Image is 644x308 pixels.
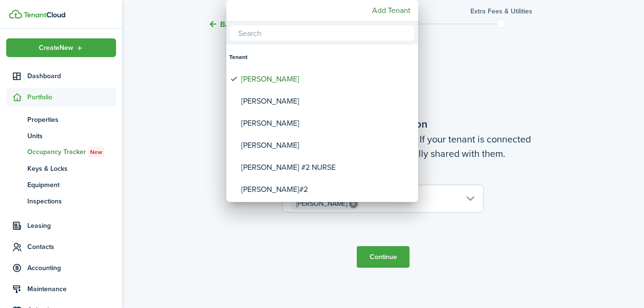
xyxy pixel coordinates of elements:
div: [PERSON_NAME]#2 [241,178,411,201]
div: [PERSON_NAME] [241,68,411,90]
div: [PERSON_NAME] [241,90,411,112]
input: Search [230,25,414,41]
div: [PERSON_NAME] [241,112,411,134]
mbsc-button: Add Tenant [368,2,414,19]
div: Tenant [229,46,415,68]
div: [PERSON_NAME] [241,134,411,156]
mbsc-wheel: Tenants [226,45,418,202]
div: [PERSON_NAME] #2 NURSE [241,156,411,178]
